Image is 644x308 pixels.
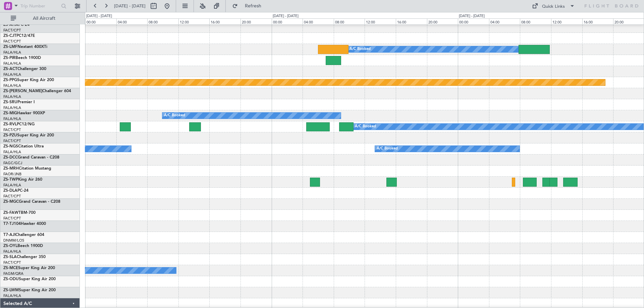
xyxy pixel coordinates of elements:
[3,39,21,44] a: FACT/CPT
[20,1,59,11] input: Trip Number
[3,144,44,148] a: ZS-NGSCitation Ultra
[3,133,54,137] a: ZS-PZUSuper King Air 200
[3,61,21,66] a: FALA/HLA
[3,277,56,281] a: ZS-ODUSuper King Air 200
[3,189,17,193] span: ZS-DLA
[3,293,21,298] a: FALA/HLA
[3,34,35,38] a: ZS-CJTPC12/47E
[7,13,73,24] button: All Aircraft
[3,266,18,270] span: ZS-MCE
[272,18,303,24] div: 00:00
[3,244,43,248] a: ZS-OYLBeech 1900D
[459,13,485,19] div: [DATE] - [DATE]
[3,249,21,254] a: FALA/HLA
[365,18,396,24] div: 12:00
[209,18,240,24] div: 16:00
[147,18,178,24] div: 08:00
[3,200,19,204] span: ZS-MGC
[3,144,18,148] span: ZS-NGS
[3,167,51,171] a: ZS-MRHCitation Mustang
[86,13,112,19] div: [DATE] - [DATE]
[3,189,29,193] a: ZS-DLAPC-24
[164,111,185,121] div: A/C Booked
[355,122,376,132] div: A/C Booked
[3,149,21,155] a: FALA/HLA
[3,78,54,82] a: ZS-PPGSuper King Air 200
[3,67,17,71] span: ZS-ACT
[3,28,21,33] a: FACT/CPT
[582,18,613,24] div: 16:00
[3,211,18,215] span: ZS-FAW
[3,83,21,88] a: FALA/HLA
[3,138,21,143] a: FACT/CPT
[3,89,42,93] span: ZS-[PERSON_NAME]
[3,156,59,160] a: ZS-DCCGrand Caravan - C208
[3,183,21,188] a: FALA/HLA
[3,100,17,104] span: ZS-SRU
[377,144,398,154] div: A/C Booked
[350,44,371,54] div: A/C Booked
[3,277,19,281] span: ZS-ODU
[3,89,71,93] a: ZS-[PERSON_NAME]Challenger 604
[3,23,18,27] span: ZS-AHA
[3,194,21,199] a: FACT/CPT
[3,211,36,215] a: ZS-FAWTBM-700
[3,105,21,110] a: FALA/HLA
[3,222,46,226] a: T7-TJ104Hawker 4000
[3,50,21,55] a: FALA/HLA
[116,18,148,24] div: 04:00
[3,172,21,177] a: FAOR/JNB
[3,216,21,221] a: FACT/CPT
[3,78,17,82] span: ZS-PPG
[273,13,299,19] div: [DATE] - [DATE]
[3,56,15,60] span: ZS-PIR
[3,122,35,126] a: ZS-RVLPC12/NG
[3,244,17,248] span: ZS-OYL
[3,127,21,132] a: FACT/CPT
[3,238,24,243] a: DNMM/LOS
[520,18,551,24] div: 08:00
[427,18,458,24] div: 20:00
[396,18,427,24] div: 16:00
[334,18,365,24] div: 08:00
[85,18,116,24] div: 00:00
[229,1,269,11] button: Refresh
[3,233,44,237] a: T7-AJIChallenger 604
[303,18,334,24] div: 04:00
[3,222,21,226] span: T7-TJ104
[178,18,210,24] div: 12:00
[3,288,19,292] span: ZS-LWM
[3,122,17,126] span: ZS-RVL
[458,18,489,24] div: 00:00
[551,18,582,24] div: 12:00
[3,260,21,265] a: FACT/CPT
[3,178,42,182] a: ZS-TWPKing Air 260
[240,18,272,24] div: 20:00
[239,4,267,8] span: Refresh
[3,67,46,71] a: ZS-ACTChallenger 300
[3,111,45,115] a: ZS-MIGHawker 900XP
[3,56,41,60] a: ZS-PIRBeech 1900D
[3,23,30,27] a: ZS-AHAPC-24
[3,94,21,99] a: FALA/HLA
[3,100,35,104] a: ZS-SRUPremier I
[3,233,15,237] span: T7-AJI
[3,178,18,182] span: ZS-TWP
[3,34,16,38] span: ZS-CJT
[3,116,21,121] a: FALA/HLA
[114,3,146,9] span: [DATE] - [DATE]
[3,72,21,77] a: FALA/HLA
[3,271,23,276] a: FAGM/QRA
[489,18,520,24] div: 04:00
[3,167,19,171] span: ZS-MRH
[3,255,46,259] a: ZS-SLAChallenger 350
[3,200,60,204] a: ZS-MGCGrand Caravan - C208
[17,16,71,21] span: All Aircraft
[3,161,22,166] a: FAGC/GCJ
[3,111,17,115] span: ZS-MIG
[3,288,56,292] a: ZS-LWMSuper King Air 200
[3,45,47,49] a: ZS-LMFNextant 400XTi
[3,156,18,160] span: ZS-DCC
[3,255,17,259] span: ZS-SLA
[3,133,17,137] span: ZS-PZU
